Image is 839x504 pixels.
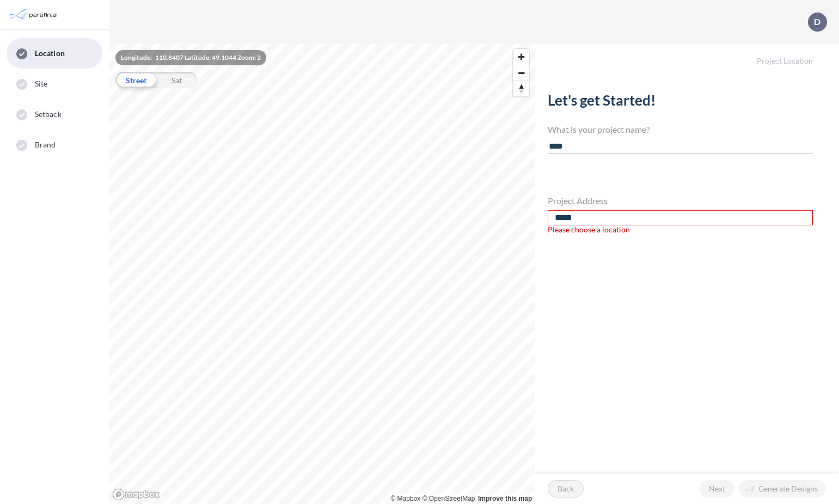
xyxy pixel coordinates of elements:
img: Parafin [8,4,61,24]
canvas: Map [109,44,535,504]
div: Sat [156,72,197,88]
button: Zoom in [513,49,529,65]
h5: Project Location [535,44,839,66]
a: OpenStreetMap [422,495,475,502]
a: Mapbox [390,495,420,502]
span: Zoom out [513,65,529,81]
div: Street [115,72,156,88]
span: Location [35,48,65,59]
h4: Project Address [548,195,813,206]
a: Mapbox homepage [112,488,160,501]
span: Please choose a location [548,225,799,235]
span: Site [35,78,47,89]
p: D [814,17,820,27]
h2: Let's get Started! [548,92,813,113]
span: Brand [35,139,56,150]
h4: What is your project name? [548,124,813,134]
div: Longitude: -110.8407 Latitude: 49.1044 Zoom: 2 [115,50,266,65]
a: Improve this map [478,495,532,502]
span: Reset bearing to north [513,81,529,96]
span: Setback [35,109,62,120]
button: Zoom out [513,65,529,81]
button: Reset bearing to north [513,81,529,96]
